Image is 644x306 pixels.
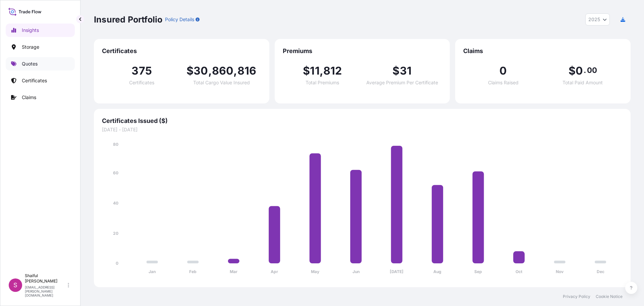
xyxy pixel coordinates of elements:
span: $ [392,65,399,76]
span: . [584,68,586,73]
span: Average Premium Per Certificate [366,80,438,85]
p: [EMAIL_ADDRESS][PERSON_NAME][DOMAIN_NAME] [25,285,66,297]
p: Claims [22,94,36,101]
tspan: Apr [271,269,278,274]
span: , [320,65,323,76]
span: 375 [131,65,152,76]
tspan: 20 [113,231,118,236]
tspan: Jan [149,269,156,274]
span: , [208,65,212,76]
tspan: 60 [113,170,118,175]
p: Policy Details [165,16,194,23]
span: [DATE] - [DATE] [102,126,623,133]
span: 0 [576,65,583,76]
span: 0 [499,65,507,76]
tspan: Jun [353,269,360,274]
span: 11 [310,65,319,76]
tspan: Mar [230,269,237,274]
span: $ [303,65,310,76]
tspan: Aug [433,269,441,274]
a: Certificates [6,74,75,87]
span: Certificates [102,47,261,55]
span: Claims Raised [488,80,519,85]
a: Claims [6,91,75,104]
tspan: Dec [597,269,604,274]
p: Insured Portfolio [94,14,162,25]
span: Certificates [129,80,154,85]
tspan: Oct [516,269,523,274]
p: Insights [22,27,39,34]
span: Claims [463,47,623,55]
p: Storage [22,44,39,50]
tspan: May [311,269,320,274]
p: Shaiful [PERSON_NAME] [25,273,66,284]
span: 2025 [588,16,600,23]
tspan: Feb [189,269,197,274]
span: 812 [323,65,342,76]
span: 30 [194,65,208,76]
span: Total Cargo Value Insured [193,80,250,85]
tspan: 0 [116,261,118,266]
span: 31 [400,65,412,76]
tspan: 40 [113,201,118,206]
span: Total Premiums [306,80,339,85]
a: Storage [6,40,75,54]
span: 00 [587,68,597,73]
tspan: 80 [113,142,118,147]
span: , [233,65,237,76]
span: Premiums [283,47,442,55]
span: Total Paid Amount [562,80,603,85]
a: Cookie Notice [596,294,623,299]
span: 860 [212,65,234,76]
button: Year Selector [585,13,610,26]
tspan: Sep [474,269,482,274]
tspan: [DATE] [390,269,404,274]
p: Quotes [22,60,38,67]
a: Privacy Policy [563,294,590,299]
span: $ [569,65,576,76]
a: Insights [6,24,75,37]
span: 816 [237,65,257,76]
p: Certificates [22,77,47,84]
tspan: Nov [556,269,564,274]
a: Quotes [6,57,75,71]
span: S [13,282,17,289]
span: $ [186,65,194,76]
span: Certificates Issued ($) [102,117,623,125]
